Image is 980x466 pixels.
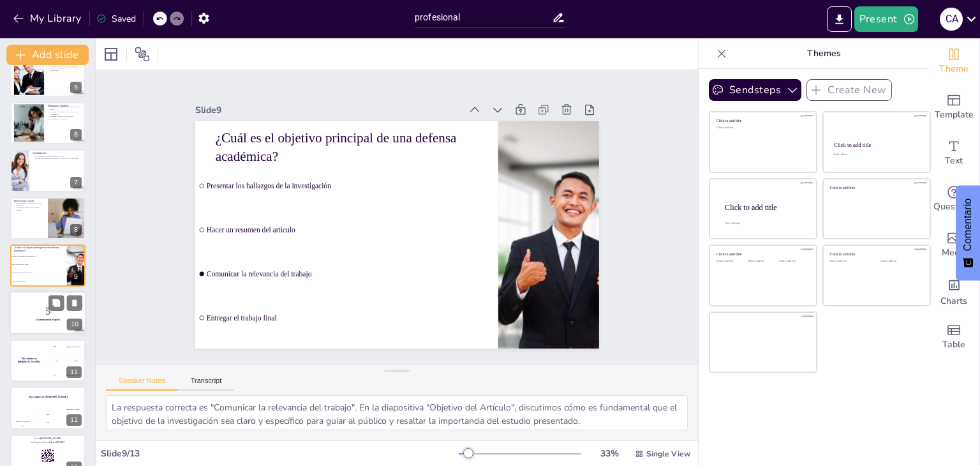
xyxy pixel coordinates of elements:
span: Theme [939,62,969,76]
p: Presentar conclusiones visuales ayuda a la comprensión. [48,110,82,115]
div: Click to add text [716,260,745,263]
div: Layout [101,44,121,64]
div: Jaap [36,414,61,416]
span: Hacer un resumen del artículo [12,264,66,265]
span: Questions [933,200,975,214]
div: 10 [67,319,82,331]
div: 33 % [594,447,625,460]
button: Add slide [6,45,89,65]
p: and login with code [14,440,82,444]
button: Speaker Notes [106,377,178,391]
p: Las conclusiones deben ser directas y claras. [33,156,82,158]
div: 11 [66,366,82,378]
div: Click to add text [830,260,870,263]
div: 8 [10,197,85,239]
div: 6 [10,102,85,144]
span: Entregar el trabajo final [185,162,405,361]
font: Comentario [962,199,973,252]
div: 12 [66,414,82,426]
p: Discusión y Análisis [48,104,82,108]
div: 300 [61,410,85,429]
button: My Library [10,8,87,29]
div: 200 [48,354,85,368]
div: Click to add text [779,260,808,263]
div: Click to add text [748,260,776,263]
span: Single View [646,449,690,459]
div: Get real-time input from your audience [928,176,979,222]
p: Organizar hallazgos por categorías mejora la comprensión. [48,66,82,71]
button: Present [854,6,918,32]
div: Click to add text [833,154,918,156]
div: Add charts and graphs [928,268,979,314]
div: [PERSON_NAME] [10,421,35,423]
span: Text [945,154,963,168]
div: Add a table [928,314,979,360]
strong: ¡Comencemos el quiz! [36,319,60,321]
textarea: La respuesta correcta es "Comunicar la relevancia del trabajo". En la diapositiva "Objetivo del A... [106,395,688,430]
div: Click to add text [880,260,920,263]
div: 300 [48,368,85,382]
div: Click to add text [716,126,808,130]
span: Charts [940,294,967,308]
span: Media [942,246,967,260]
div: 6 [70,129,82,140]
div: Saved [96,13,136,25]
div: Click to add title [716,119,808,123]
h4: The winner is [PERSON_NAME] [10,357,48,364]
div: 8 [70,224,82,236]
span: Presentar los hallazgos de la investigación [273,63,493,262]
button: Export to PowerPoint [827,6,852,32]
p: Conclusiones [33,151,82,155]
button: Duplicate Slide [48,296,64,311]
div: Add ready made slides [928,84,979,130]
p: ¿Cuál es el objetivo principal de una defensa académica? [296,29,516,233]
span: Entregar el trabajo final [12,280,66,282]
button: Delete Slide [67,296,82,311]
button: Sendsteps [709,79,801,101]
button: Comentarios - Mostrar encuesta [956,186,980,281]
div: Click to add title [830,185,921,190]
div: Click to add body [725,222,805,225]
div: 7 [10,149,85,192]
span: Template [935,108,974,122]
div: 7 [70,177,82,188]
span: Hacer un resumen del artículo [244,96,464,295]
div: 12 [10,387,85,429]
div: [PERSON_NAME] [61,409,85,410]
p: Resaltar implicaciones académicas o profesionales es importante. [33,158,82,160]
p: Fomentar el diálogo sobre áreas no investigadas es importante. [48,116,82,120]
div: 200 [36,416,61,430]
p: Go to [14,437,82,440]
p: Incluir referencias en formato APA es esencial. [14,202,44,206]
span: Presentar los hallazgos de la investigación [12,256,66,257]
div: 11 [10,340,85,382]
h4: The winner is [PERSON_NAME] [10,396,85,399]
p: Identificar hallazgos y áreas de investigación futura. [48,106,82,110]
p: ¿Cuál es el objetivo principal de una defensa académica? [14,246,63,253]
span: Comunicar la relevancia del trabajo [214,128,434,327]
div: 5 [10,55,85,97]
span: Position [135,47,150,62]
div: Slide 9 / 13 [101,447,459,460]
div: Jaap [74,360,77,362]
div: 9 [70,271,82,283]
p: Referencias y Cierre [14,199,44,202]
input: Insert title [415,8,552,27]
strong: [DOMAIN_NAME] [40,437,61,440]
div: Click to add title [834,142,919,148]
div: 9 [10,244,85,287]
div: Click to add title [716,252,808,257]
span: Comunicar la relevancia del trabajo [12,272,66,273]
div: 10 [10,292,86,335]
div: Add text boxes [928,130,979,176]
span: Table [942,338,965,352]
div: Change the overall theme [928,38,979,84]
div: Click to add title [725,202,806,211]
div: 100 [48,340,85,354]
div: 100 [10,423,35,430]
p: Themes [732,38,916,69]
p: 5 [13,304,82,319]
p: Utilizar frases clave en lugar de párrafos. [48,64,82,67]
div: Add images, graphics, shapes or video [928,222,979,268]
div: C A [940,8,963,31]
